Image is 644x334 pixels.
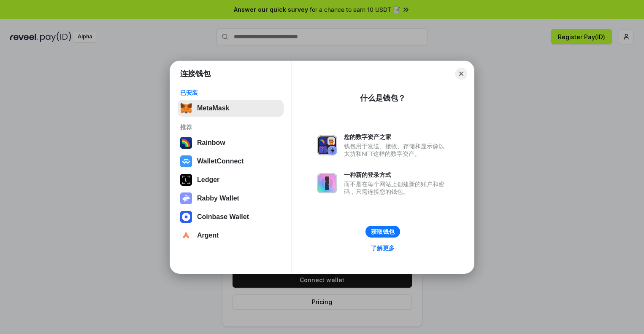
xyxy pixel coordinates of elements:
button: Argent [178,227,284,244]
h1: 连接钱包 [180,69,211,79]
img: svg+xml,%3Csvg%20xmlns%3D%22http%3A%2F%2Fwww.w3.org%2F2000%2Fsvg%22%20fill%3D%22none%22%20viewBox... [317,173,337,193]
button: Ledger [178,171,284,188]
img: svg+xml,%3Csvg%20width%3D%2228%22%20height%3D%2228%22%20viewBox%3D%220%200%2028%2028%22%20fill%3D... [180,230,192,241]
button: 获取钱包 [365,226,400,238]
img: svg+xml,%3Csvg%20width%3D%2228%22%20height%3D%2228%22%20viewBox%3D%220%200%2028%2028%22%20fill%3D... [180,155,192,167]
div: Rabby Wallet [197,195,239,202]
img: svg+xml,%3Csvg%20xmlns%3D%22http%3A%2F%2Fwww.w3.org%2F2000%2Fsvg%22%20fill%3D%22none%22%20viewBox... [317,135,337,155]
div: MetaMask [197,104,229,112]
button: Rabby Wallet [178,190,284,207]
div: 推荐 [180,123,281,131]
div: Rainbow [197,139,225,147]
div: Coinbase Wallet [197,213,249,221]
button: Rainbow [178,134,284,151]
a: 了解更多 [366,243,400,254]
div: 一种新的登录方式 [344,171,449,179]
img: svg+xml,%3Csvg%20width%3D%22120%22%20height%3D%22120%22%20viewBox%3D%220%200%20120%20120%22%20fil... [180,137,192,149]
div: 您的数字资产之家 [344,133,449,141]
div: 而不是在每个网站上创建新的账户和密码，只需连接您的钱包。 [344,180,449,195]
img: svg+xml,%3Csvg%20fill%3D%22none%22%20height%3D%2233%22%20viewBox%3D%220%200%2035%2033%22%20width%... [180,102,192,114]
img: svg+xml,%3Csvg%20width%3D%2228%22%20height%3D%2228%22%20viewBox%3D%220%200%2028%2028%22%20fill%3D... [180,211,192,223]
button: Close [455,68,467,80]
div: WalletConnect [197,158,244,165]
button: MetaMask [178,100,284,117]
button: WalletConnect [178,153,284,170]
div: 什么是钱包？ [360,93,406,103]
div: 钱包用于发送、接收、存储和显示像以太坊和NFT这样的数字资产。 [344,142,449,158]
div: 了解更多 [371,244,395,252]
div: 获取钱包 [371,228,395,235]
div: 已安装 [180,89,281,96]
div: Argent [197,232,219,239]
div: Ledger [197,176,219,184]
img: svg+xml,%3Csvg%20xmlns%3D%22http%3A%2F%2Fwww.w3.org%2F2000%2Fsvg%22%20fill%3D%22none%22%20viewBox... [180,192,192,204]
button: Coinbase Wallet [178,208,284,225]
img: svg+xml,%3Csvg%20xmlns%3D%22http%3A%2F%2Fwww.w3.org%2F2000%2Fsvg%22%20width%3D%2228%22%20height%3... [180,174,192,186]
